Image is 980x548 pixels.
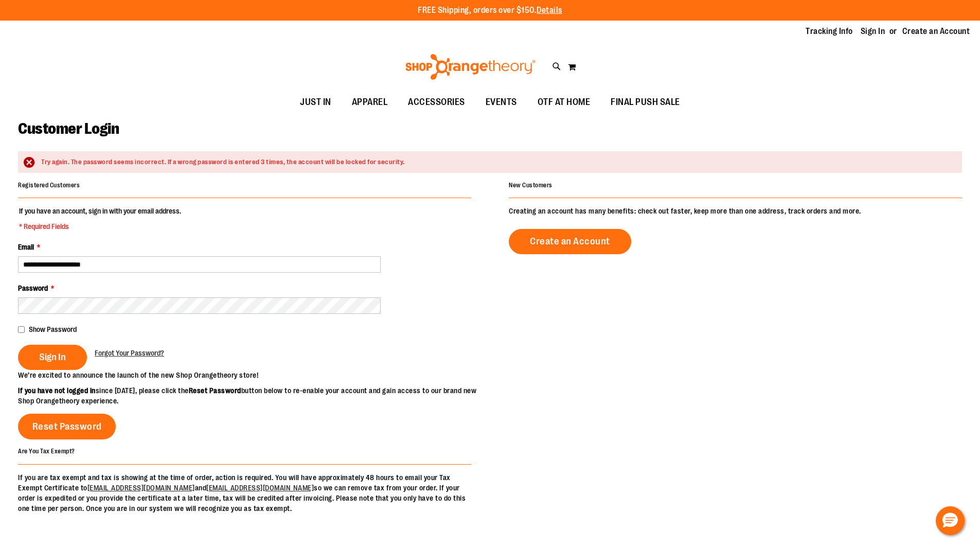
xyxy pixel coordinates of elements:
[41,157,952,167] div: Try again. The password seems incorrect. If a wrong password is entered 3 times, the account will...
[18,385,490,406] p: since [DATE], please click the button below to re-enable your account and gain access to our bran...
[538,91,591,114] span: OTF AT HOME
[509,229,631,254] a: Create an Account
[18,370,490,380] p: We’re excited to announce the launch of the new Shop Orangetheory store!
[29,325,77,333] span: Show Password
[398,91,475,114] a: ACCESSORIES
[32,421,102,432] span: Reset Password
[18,448,75,455] strong: Are You Tax Exempt?
[486,91,517,114] span: EVENTS
[806,26,853,37] a: Tracking Info
[861,26,885,37] a: Sign In
[404,54,537,80] img: Shop Orangetheory
[408,91,465,114] span: ACCESSORIES
[18,206,182,232] legend: If you have an account, sign in with your email address.
[18,284,48,292] span: Password
[18,120,119,137] span: Customer Login
[600,91,690,114] a: FINAL PUSH SALE
[18,345,87,370] button: Sign In
[509,206,962,216] p: Creating an account has many benefits: check out faster, keep more than one address, track orders...
[300,91,331,114] span: JUST IN
[18,386,96,395] strong: If you have not logged in
[527,91,601,114] a: OTF AT HOME
[537,6,562,15] a: Details
[95,348,164,358] a: Forgot Your Password?
[352,91,388,114] span: APPAREL
[342,91,398,114] a: APPAREL
[902,26,970,37] a: Create an Account
[290,91,342,114] a: JUST IN
[475,91,527,114] a: EVENTS
[189,386,241,395] strong: Reset Password
[509,182,553,189] strong: New Customers
[19,221,181,232] span: * Required Fields
[418,5,562,16] p: FREE Shipping, orders over $150.
[95,349,164,357] span: Forgot Your Password?
[18,243,34,251] span: Email
[18,414,116,439] a: Reset Password
[87,484,195,492] a: [EMAIL_ADDRESS][DOMAIN_NAME]
[18,182,80,189] strong: Registered Customers
[611,91,680,114] span: FINAL PUSH SALE
[206,484,314,492] a: [EMAIL_ADDRESS][DOMAIN_NAME]
[18,472,471,514] p: If you are tax exempt and tax is showing at the time of order, action is required. You will have ...
[530,236,610,247] span: Create an Account
[936,506,965,535] button: Hello, have a question? Let’s chat.
[39,351,66,363] span: Sign In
